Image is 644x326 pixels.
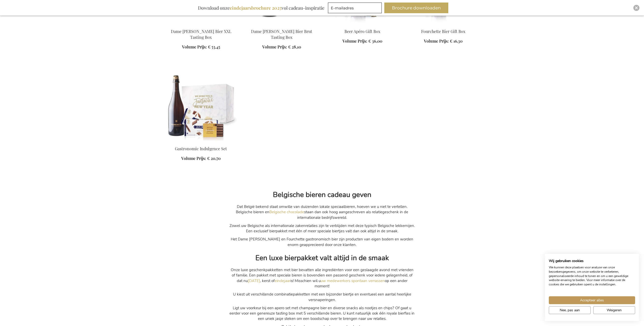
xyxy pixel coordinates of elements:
a: [DATE] [248,278,260,283]
span: Nee, pas aan [560,307,580,313]
a: Beer Apéro Gift Box [344,29,380,34]
form: marketing offers and promotions [328,3,383,15]
div: Close [633,5,639,11]
img: Gastronomic Indulgence Set [165,71,237,142]
a: Dame Jeanne Champagne Beer XXL Tasting Box [165,22,237,27]
span: Volume Prijs: [181,156,206,161]
span: Volume Prijs: [182,44,207,50]
a: Gastronomic Indulgence Set [175,146,227,151]
span: € 36,00 [368,38,382,44]
a: Fourchette Beer Gift Box [407,22,480,27]
span: op een ander moment! [315,278,407,289]
span: staan dan ook hoog aangeschreven als relatiegeschenk in de internationale bedrijfswereld. [297,209,408,220]
span: € 53,45 [208,44,220,50]
a: Volume Prijs: € 16,30 [424,38,463,44]
span: € 20,70 [207,156,221,161]
span: Weigeren [607,307,622,313]
button: Alle cookies weigeren [593,306,635,314]
span: Een luxe bierpakket valt altijd in de smaak [255,253,389,263]
span: Dat België bekend staat omwille van duizenden lokale speciaalbieren, hoeven we u niet te vertelle... [236,204,407,215]
b: eindejaarsbrochure 2025 [230,5,282,11]
button: Accepteer alle cookies [549,296,635,304]
span: Accepteer alles [580,298,604,303]
div: Download onze vol cadeau-inspiratie [196,3,327,13]
a: Volume Prijs: € 36,00 [342,38,382,44]
a: Volume Prijs: € 53,45 [182,44,220,50]
span: Volume Prijs: [424,38,449,44]
p: We kunnen deze plaatsen voor analyse van onze bezoekersgegevens, om onze website te verbeteren, g... [549,265,635,287]
a: eindejaar [275,278,290,283]
a: Beer Apéro Gift Box [326,22,399,27]
a: Volume Prijs: € 20,70 [181,156,221,161]
span: , kerst of [260,278,275,283]
span: Volume Prijs: [342,38,367,44]
a: uw medewerkers spontaan verrassen [321,278,385,283]
img: Close [635,6,638,9]
span: Ligt uw voorkeur bij een apero set met champagne bier en diverse snacks als nootjes en chips? Of ... [229,305,415,321]
span: € 16,30 [450,38,463,44]
a: Fourchette Bier Gift Box [421,29,465,34]
span: Het Dame [PERSON_NAME] en Fourchette gastronomisch bier zijn producten van eigen bodem en worden ... [231,237,413,247]
button: Brochure downloaden [384,3,448,13]
h2: Wij gebruiken cookies [549,259,635,263]
a: Gastronomic Indulgence Set [165,140,237,144]
span: € 28,10 [288,44,301,50]
span: Zowel uw Belgische als internationale zakenrelaties zijn te verblijden met deze typisch Belgische... [229,223,415,234]
span: is! Misschien wil u [290,278,321,283]
a: Dame [PERSON_NAME] Bier Brut Tasting Box [251,29,312,40]
span: Onze luxe geschenkpakketten met bier bevatten alle ingrediënten voor een geslaagde avond met vrie... [231,267,414,283]
a: Belgische chocolade [269,209,304,215]
button: Pas cookie voorkeuren aan [549,306,591,314]
input: E-mailadres [328,3,382,13]
span: Belgische bieren cadeau geven [273,190,371,200]
span: U kiest uit verschillende combinatiepakketten met een bijzonder biertje en eventueel een aantal h... [233,292,411,302]
a: Volume Prijs: € 28,10 [262,44,301,50]
span: Volume Prijs: [262,44,287,50]
a: Dame Jeanne Champagne Beer Brut Tasting Box [245,22,318,27]
a: Dame [PERSON_NAME] Bier XXL Tasting Box [171,29,231,40]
